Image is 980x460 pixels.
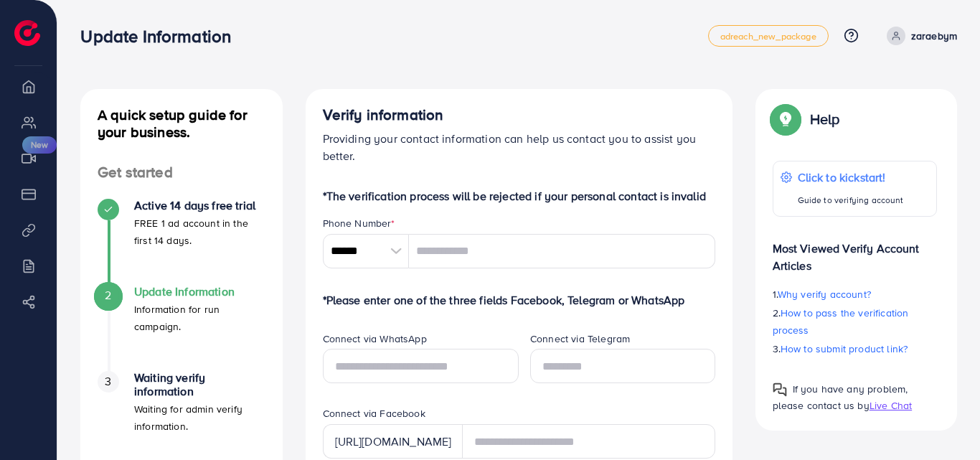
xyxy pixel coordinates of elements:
[781,342,908,356] span: How to submit product link?
[773,228,938,274] p: Most Viewed Verify Account Articles
[530,332,630,346] label: Connect via Telegram
[323,216,395,230] label: Phone Number
[80,164,283,182] h4: Get started
[773,286,938,303] p: 1.
[105,287,111,304] span: 2
[323,106,715,124] h4: Verify information
[810,111,840,128] p: Help
[134,371,265,398] h4: Waiting verify information
[778,287,871,301] span: Why verify account?
[870,398,912,413] span: Live Chat
[323,424,463,459] div: [URL][DOMAIN_NAME]
[80,285,283,371] li: Update Information
[323,406,425,421] label: Connect via Facebook
[798,169,904,186] p: Click to kickstart!
[134,285,265,299] h4: Update Information
[773,106,798,132] img: Popup guide
[134,400,265,435] p: Waiting for admin verify information.
[134,215,265,249] p: FREE 1 ad account in the first 14 days.
[911,27,957,44] p: zaraebym
[323,332,427,346] label: Connect via WhatsApp
[134,301,265,335] p: Information for run campaign.
[881,27,957,45] a: zaraebym
[773,306,909,337] span: How to pass the verification process
[80,26,242,47] h3: Update Information
[323,291,715,309] p: *Please enter one of the three fields Facebook, Telegram or WhatsApp
[708,25,829,47] a: adreach_new_package
[105,373,111,390] span: 3
[134,199,265,212] h4: Active 14 days free trial
[80,371,283,457] li: Waiting verify information
[80,106,283,141] h4: A quick setup guide for your business.
[323,187,715,205] p: *The verification process will be rejected if your personal contact is invalid
[773,340,938,357] p: 3.
[773,304,938,339] p: 2.
[14,20,40,46] img: logo
[773,382,787,397] img: Popup guide
[80,199,283,285] li: Active 14 days free trial
[798,192,904,209] p: Guide to verifying account
[773,382,908,413] span: If you have any problem, please contact us by
[720,32,816,41] span: adreach_new_package
[323,130,715,164] p: Providing your contact information can help us contact you to assist you better.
